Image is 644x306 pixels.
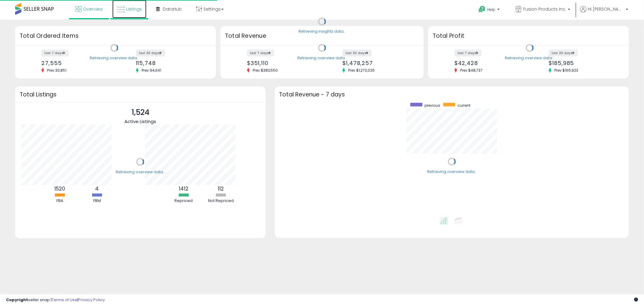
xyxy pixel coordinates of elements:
div: Retrieving overview data.. [297,55,347,61]
span: Fusion Products Inc. [523,6,566,12]
span: Hi [PERSON_NAME] [588,6,624,12]
div: Retrieving overview data.. [90,55,139,61]
span: Listings [126,6,142,12]
span: DataHub [163,6,182,12]
span: Overview [83,6,103,12]
div: Retrieving overview data.. [116,169,165,175]
a: Hi [PERSON_NAME] [580,6,628,20]
i: Get Help [478,5,486,13]
a: Help [474,1,506,20]
div: Retrieving overview data.. [505,55,554,61]
div: Retrieving overview data.. [427,169,476,174]
span: Help [487,7,495,12]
